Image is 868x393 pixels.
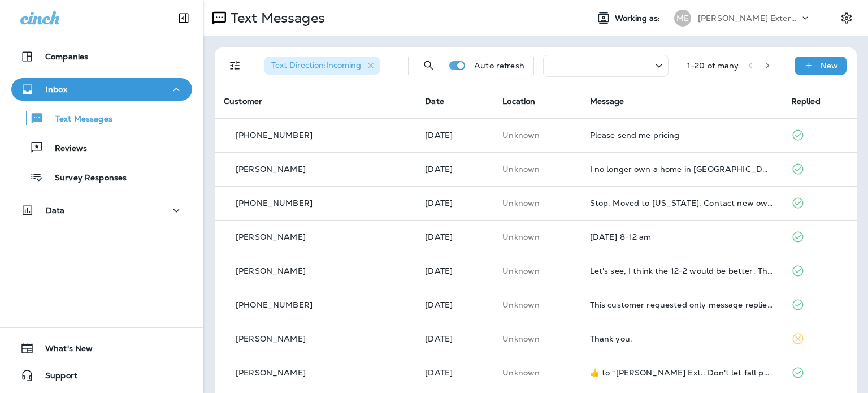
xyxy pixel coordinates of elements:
p: Companies [45,52,88,61]
p: [PERSON_NAME] [236,232,306,241]
button: Settings [836,8,857,28]
p: New [821,61,838,70]
div: Text Direction:Incoming [264,57,380,75]
button: What's New [11,337,192,360]
p: Text Messages [226,10,325,27]
p: Sep 22, 2025 06:24 PM [425,232,484,241]
p: [PERSON_NAME] [236,266,306,275]
div: Thank you. [590,334,773,343]
p: This customer does not have a last location and the phone number they messaged is not assigned to... [502,232,571,241]
span: Location [502,96,535,106]
p: [PERSON_NAME] [236,165,306,174]
span: Date [425,96,444,106]
p: Data [46,206,65,215]
p: [PHONE_NUMBER] [236,131,313,140]
button: Survey Responses [11,165,192,189]
p: [PHONE_NUMBER] [236,300,313,309]
span: Message [590,96,624,106]
p: Sep 25, 2025 10:06 AM [425,198,484,208]
p: Auto refresh [474,61,524,70]
p: [PERSON_NAME] Exterminating [698,14,800,23]
p: This customer does not have a last location and the phone number they messaged is not assigned to... [502,198,571,208]
p: This customer does not have a last location and the phone number they messaged is not assigned to... [502,165,571,174]
button: Data [11,199,192,222]
span: Support [34,371,77,385]
div: ME [674,10,691,27]
p: Inbox [46,85,67,94]
button: Inbox [11,78,192,101]
div: Let's see, I think the 12-2 would be better. Thank you [590,266,773,275]
span: Replied [791,96,821,106]
div: This customer requested only message replies (no calls). Reply here or respond via your LSA dashb... [590,300,773,309]
p: This customer does not have a last location and the phone number they messaged is not assigned to... [502,368,571,377]
span: Customer [224,96,262,106]
p: This customer does not have a last location and the phone number they messaged is not assigned to... [502,131,571,140]
button: Filters [224,54,246,77]
p: Sep 22, 2025 09:05 AM [425,266,484,275]
p: Sep 25, 2025 12:30 PM [425,165,484,174]
span: Text Direction : Incoming [271,60,361,70]
div: I no longer own a home in Hampton [590,165,773,174]
p: Reviews [44,144,87,154]
button: Search Messages [418,54,440,77]
span: Working as: [615,14,663,23]
p: Text Messages [44,114,112,125]
div: 1 - 20 of many [687,61,739,70]
button: Reviews [11,136,192,159]
button: Companies [11,45,192,68]
p: Survey Responses [44,173,127,184]
p: This customer does not have a last location and the phone number they messaged is not assigned to... [502,266,571,275]
p: [PHONE_NUMBER] [236,198,313,208]
div: ​👍​ to “ Mares Ext.: Don't let fall pests crash your season! Our Quarterly Pest Control blocks an... [590,368,773,377]
p: This customer does not have a last location and the phone number they messaged is not assigned to... [502,334,571,343]
div: Please send me pricing [590,131,773,140]
span: What's New [34,344,93,357]
div: November 24 8-12 am [590,232,773,241]
div: Stop. Moved to Florida. Contact new owners Tim and Robyn Fary. [590,198,773,208]
p: [PERSON_NAME] [236,334,306,343]
p: Sep 19, 2025 01:02 PM [425,300,484,309]
p: Sep 27, 2025 08:31 PM [425,131,484,140]
button: Support [11,364,192,387]
p: This customer does not have a last location and the phone number they messaged is not assigned to... [502,300,571,309]
p: Sep 18, 2025 11:41 AM [425,368,484,377]
p: Sep 18, 2025 01:36 PM [425,334,484,343]
p: [PERSON_NAME] [236,368,306,377]
button: Text Messages [11,106,192,130]
button: Collapse Sidebar [168,7,199,29]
